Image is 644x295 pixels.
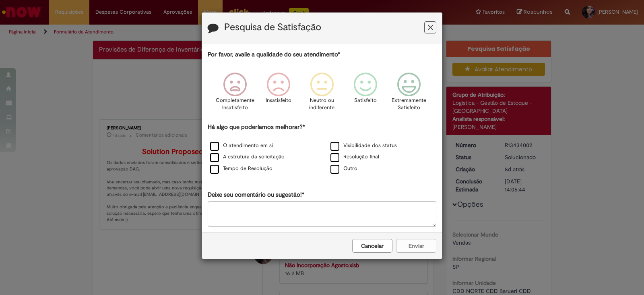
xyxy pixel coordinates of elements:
label: O atendimento em si [210,142,273,150]
div: Extremamente Satisfeito [388,66,429,122]
p: Neutro ou indiferente [308,97,336,112]
div: Neutro ou indiferente [301,66,343,122]
label: Pesquisa de Satisfação [224,22,321,33]
label: Resolução final [330,153,379,161]
p: Insatisfeito [266,97,291,104]
div: Insatisfeito [258,66,299,122]
label: Tempo de Resolução [210,165,272,172]
label: A estrutura da solicitação [210,153,285,161]
label: Visibilidade dos status [330,142,397,150]
p: Completamente Insatisfeito [216,97,254,112]
div: Há algo que poderíamos melhorar?* [208,123,436,175]
label: Outro [330,165,357,172]
p: Satisfeito [354,97,377,104]
div: Satisfeito [345,66,386,122]
button: Cancelar [352,239,392,253]
div: Completamente Insatisfeito [214,66,255,122]
label: Por favor, avalie a qualidade do seu atendimento* [208,50,340,59]
label: Deixe seu comentário ou sugestão!* [208,191,304,199]
p: Extremamente Satisfeito [392,97,426,112]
